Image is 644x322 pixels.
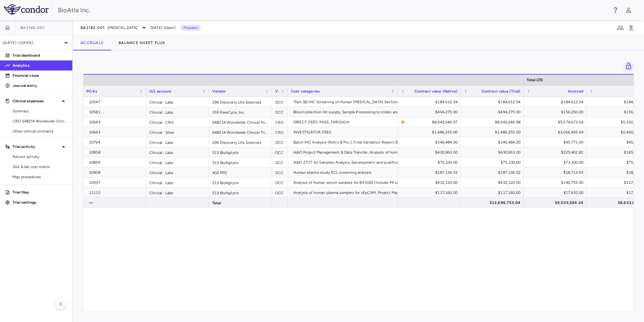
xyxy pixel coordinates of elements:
[89,188,143,198] div: 11115
[272,147,288,157] div: OCC
[209,117,272,127] div: 648214 Worldwide Clinical Trials Holdings, Inc.
[146,167,209,177] div: Clinical : Labs
[146,107,209,117] div: Clinical : Labs
[146,97,209,107] div: Clinical : Labs
[272,107,288,117] div: OCC
[89,178,143,188] div: 10937
[111,35,173,50] button: Balance Sheet Flux
[146,178,209,187] div: Clinical : Labs
[466,147,520,157] div: $430,963.00
[272,137,288,147] div: OCC
[272,97,288,107] div: OCC
[466,117,520,127] div: $8,942,646.98
[181,25,201,31] p: Preparer
[466,107,520,117] div: $494,275.00
[403,167,458,178] div: $187,136.52
[209,167,272,177] div: 402 PPD
[466,127,520,137] div: $1,486,255.00
[529,167,583,178] div: $18,713.65
[209,157,272,167] div: 513 BioAgilytix
[89,147,143,157] div: 10858
[466,167,520,178] div: $187,136.52
[529,198,583,208] div: $9,503,584.34
[80,25,105,30] span: BA3182.001
[414,89,458,93] span: Contract value (Native)
[89,117,143,127] div: 10643
[146,127,209,137] div: Clinical : Sites
[527,78,543,82] span: Total LTD
[529,178,583,188] div: $140,755.00
[272,167,288,177] div: OCC
[407,117,458,127] div: $8,942,646.97
[13,128,67,134] span: Other clinical contracts
[89,97,143,107] div: 10547
[13,154,67,160] span: Patient activity
[403,107,458,117] div: $494,275.00
[13,73,67,78] p: Financial close
[13,118,67,124] span: CRO 648214 Worldwide Clinical Trials Holdings, Inc.
[209,178,272,187] div: 513 BioAgilytix
[293,167,395,178] div: Human plasma study ECL screening analysis
[621,61,634,71] span: Lock grid
[293,137,519,147] div: Batch IHC Analysis (Retro & Pro.), Final Validation Report (Est. Q3'2026), Project Set-Up and Man...
[529,137,583,147] div: $45,771.00
[293,188,477,198] div: Analysis of human plasma samples for sEpCAM, Project Management, sample disposition & Data Archival
[13,108,67,114] span: Summary
[529,107,583,117] div: $156,250.00
[13,83,67,88] p: Journal entry
[401,117,458,127] span: The contract record and uploaded budget values do not match. Please review the contract record an...
[293,147,621,157] div: Add'l Project Management & Data Transfer, Analysis of human plasma samples in the MSD proinflamma...
[3,40,62,46] p: [DATE] (Open)
[146,117,209,127] div: Clinical : CRO
[13,200,67,205] p: Trial settings
[466,137,520,147] div: $346,484.00
[291,89,320,93] span: Cost categories
[146,157,209,167] div: Clinical : Labs
[13,63,67,68] p: Analytics
[293,157,585,167] div: Add'l 2 F/T for Samples Analysis, Development and qualification of assay in human plasma, Optiona...
[568,89,583,93] span: Invoiced
[212,89,226,93] span: Vendor
[403,157,458,167] div: $75,100.00
[89,167,143,178] div: 10908
[209,127,272,137] div: 648214 Worldwide Clinical Trials Holdings, Inc.
[89,157,143,167] div: 10899
[403,147,458,157] div: $430,963.00
[293,178,574,188] div: Analysis of human serum samples for BA3182 (include PK sample analysis plan & report), Project Ma...
[13,144,60,150] p: Trial activity
[13,98,60,104] p: Clinical expenses
[86,89,97,93] span: PO #s
[403,188,458,198] div: $117,160.00
[108,25,138,31] span: [MEDICAL_DATA]
[209,97,272,107] div: 296 Discovery Life Sciences
[466,157,520,167] div: $75,100.00
[209,137,272,147] div: 296 Discovery Life Sciences
[89,107,143,117] div: 10581
[466,97,520,107] div: $184,612.54
[529,127,583,137] div: $3,066,495.69
[150,25,176,31] span: [DATE] (Open)
[13,53,67,58] p: Trial dashboard
[149,89,172,93] span: G/L account
[209,107,272,117] div: 559 RareCyte, Inc.
[73,35,111,50] button: Accruals
[13,174,67,180] span: Map procedures
[529,188,583,198] div: $17,610.00
[209,147,272,157] div: 513 BioAgilytix
[20,25,45,30] span: BA3182.001
[89,127,143,137] div: 10643
[89,137,143,147] div: 10794
[13,189,67,195] p: Trial files
[272,188,288,197] div: OCC
[529,147,583,157] div: $225,402.82
[146,147,209,157] div: Clinical : Labs
[209,198,272,207] div: Total
[272,157,288,167] div: OCC
[272,117,288,127] div: CRO
[293,117,395,127] div: DIRECT_FEES, PASS_THROUGH
[58,5,608,15] div: BioAtla Inc.
[146,137,209,147] div: Clinical : Labs
[272,127,288,137] div: CRO
[275,89,279,93] span: Vendor type
[403,127,458,137] div: $1,486,255.00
